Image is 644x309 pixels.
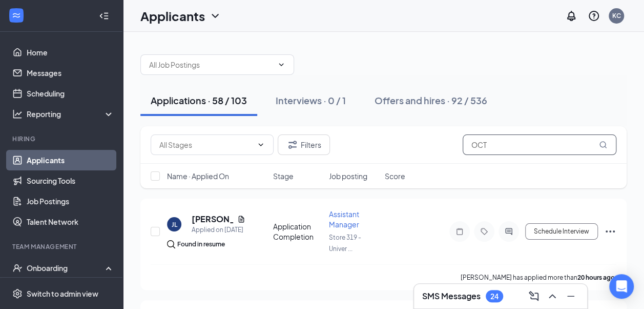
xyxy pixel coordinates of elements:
[609,274,634,299] div: Open Intercom Messenger
[27,288,98,299] div: Switch to admin view
[612,11,621,20] div: KC
[140,7,205,25] h1: Applicants
[11,10,22,21] svg: WorkstreamLogo
[172,220,177,229] div: JL
[329,209,359,229] span: Assistant Manager
[257,141,265,149] svg: ChevronDown
[546,290,558,302] svg: ChevronUp
[277,61,285,69] svg: ChevronDown
[99,11,109,21] svg: Collapse
[27,263,106,273] div: Onboarding
[329,234,361,253] span: Store 319 - Univer ...
[528,290,540,302] svg: ComposeMessage
[192,225,245,235] div: Applied on [DATE]
[453,227,466,236] svg: Note
[503,227,515,236] svg: ActiveChat
[27,109,115,119] div: Reporting
[588,10,600,22] svg: QuestionInfo
[375,94,487,107] div: Offers and hires · 92 / 536
[192,214,233,225] h5: [PERSON_NAME]
[385,171,405,181] span: Score
[27,211,114,232] a: Talent Network
[563,288,579,304] button: Minimize
[12,263,23,273] svg: UserCheck
[273,171,294,181] span: Stage
[167,171,229,181] span: Name · Applied On
[237,215,245,223] svg: Document
[478,227,490,236] svg: Tag
[167,240,175,248] img: search.bf7aa3482b7795d4f01b.svg
[422,291,481,302] h3: SMS Messages
[27,63,114,83] a: Messages
[12,109,23,119] svg: Analysis
[27,42,114,63] a: Home
[12,134,112,143] div: Hiring
[278,134,330,155] button: Filter Filters
[604,225,616,238] svg: Ellipses
[463,134,616,155] input: Search in applications
[273,221,323,242] div: Application Completion
[490,292,498,301] div: 24
[329,171,367,181] span: Job posting
[565,290,577,302] svg: Minimize
[599,141,607,149] svg: MagnifyingGlass
[151,94,247,107] div: Applications · 58 / 103
[461,273,616,282] p: [PERSON_NAME] has applied more than .
[27,170,114,191] a: Sourcing Tools
[159,139,253,150] input: All Stages
[27,150,114,170] a: Applicants
[149,59,273,70] input: All Job Postings
[27,191,114,211] a: Job Postings
[565,10,577,22] svg: Notifications
[12,242,112,251] div: Team Management
[276,94,346,107] div: Interviews · 0 / 1
[526,288,542,304] button: ComposeMessage
[177,239,225,249] div: Found in resume
[525,223,598,240] button: Schedule Interview
[209,10,221,22] svg: ChevronDown
[286,139,299,151] svg: Filter
[544,288,560,304] button: ChevronUp
[27,83,114,104] a: Scheduling
[577,274,615,281] b: 20 hours ago
[12,288,23,299] svg: Settings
